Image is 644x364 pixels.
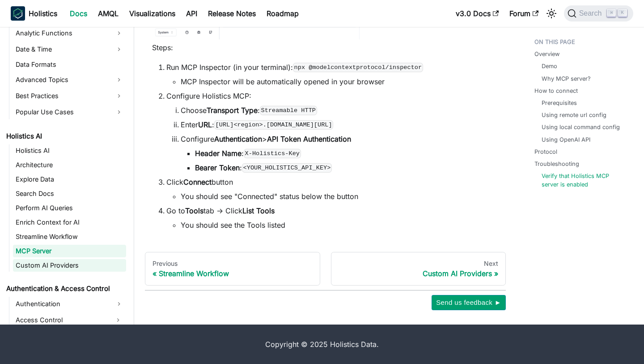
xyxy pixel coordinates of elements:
button: Expand sidebar category 'Access Control' [110,313,126,327]
a: PreviousStreamline Workflow [145,252,320,286]
strong: API Token Authentication [267,134,351,143]
a: Roadmap [261,6,304,21]
a: Docs [64,6,93,21]
div: Streamline Workflow [153,269,313,278]
a: Best Practices [13,89,126,103]
strong: List Tools [242,206,275,215]
a: API [181,6,203,21]
li: Go to tab -> Click [166,205,499,230]
a: Using remote url config [542,111,606,119]
button: Search (Command+K) [564,5,633,22]
a: MCP Server [13,245,126,257]
a: Custom AI Providers [13,259,126,272]
a: Analytic Functions [13,26,126,40]
a: Verify that Holistics MCP server is enabled [542,172,626,189]
button: Send us feedback ► [432,295,506,310]
li: You should see "Connected" status below the button [181,191,499,202]
a: Forum [504,6,544,21]
code: [URL]<region>.[DOMAIN_NAME][URL] [214,120,333,129]
button: Switch between dark and light mode (currently light mode) [544,6,559,21]
code: npx @modelcontextprotocol/inspector [293,63,423,72]
code: Streamable HTTP [260,106,317,115]
a: Why MCP server? [542,74,591,83]
li: : [195,148,499,159]
a: NextCustom AI Providers [331,252,506,286]
a: Popular Use Cases [13,105,126,119]
li: Configure > [181,134,499,173]
div: Next [339,260,499,268]
strong: URL [198,120,212,129]
a: Access Control [13,313,110,327]
strong: Tools [185,206,203,215]
strong: Connect [183,178,212,186]
a: Enrich Context for AI [13,216,126,229]
div: Previous [153,260,313,268]
code: <YOUR_HOLISTICS_API_KEY> [242,163,332,172]
nav: Docs pages [145,252,506,286]
a: v3.0 Docs [450,6,504,21]
strong: Authentication [214,134,262,143]
li: Click button [166,177,499,202]
a: Authentication & Access Control [4,282,126,295]
kbd: ⌘ [607,9,616,17]
strong: Bearer Token [195,163,240,172]
a: AMQL [93,6,124,21]
a: Holistics AI [4,130,126,143]
a: Explore Data [13,173,126,186]
a: Search Docs [13,187,126,200]
a: Prerequisites [542,99,577,107]
a: Demo [542,62,557,70]
span: Send us feedback ► [436,297,501,308]
a: How to connect [534,87,578,95]
a: Overview [534,50,559,58]
a: Troubleshooting [534,160,579,168]
li: : [195,162,499,173]
li: Run MCP Inspector (in your terminal): [166,62,499,87]
a: Perform AI Queries [13,202,126,214]
kbd: K [618,9,627,17]
a: Release Notes [203,6,261,21]
strong: Transport Type [207,106,258,115]
div: Custom AI Providers [339,269,499,278]
li: MCP Inspector will be automatically opened in your browser [181,76,499,87]
a: Protocol [534,147,557,156]
a: HolisticsHolistics [11,6,57,21]
p: Steps: [152,42,499,53]
a: Data Formats [13,58,126,71]
img: Holistics [11,6,25,21]
span: Search [576,9,607,17]
a: Advanced Topics [13,73,126,87]
li: Enter : [181,119,499,130]
a: Authentication [13,297,126,311]
a: Architecture [13,159,126,171]
li: Choose : [181,105,499,116]
a: Using OpenAI API [542,135,590,144]
a: Holistics AI [13,144,126,157]
li: You should see the Tools listed [181,220,499,230]
div: Copyright © 2025 Holistics Data. [38,339,606,350]
code: X-Holistics-Key [244,149,301,158]
li: Configure Holistics MCP: [166,91,499,173]
a: Visualizations [124,6,181,21]
a: Date & Time [13,42,126,56]
a: Streamline Workflow [13,230,126,243]
strong: Header Name [195,149,241,158]
a: Using local command config [542,123,620,131]
b: Holistics [29,8,57,19]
